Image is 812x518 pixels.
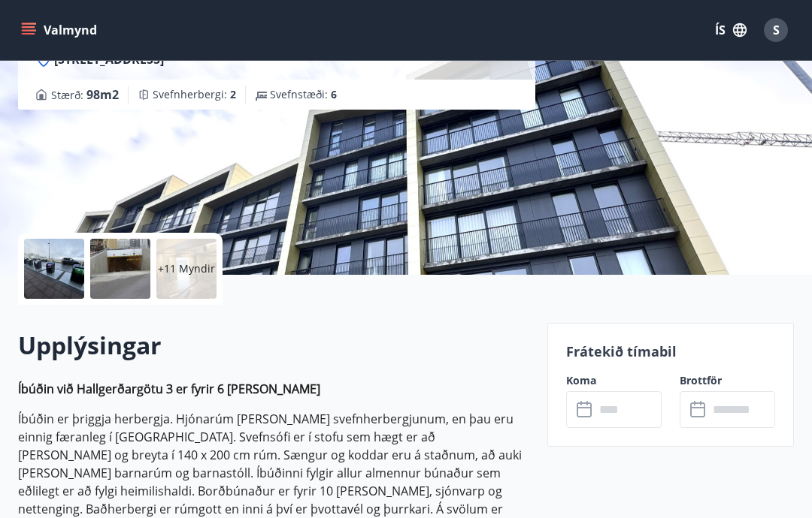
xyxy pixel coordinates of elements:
span: Svefnherbergi : [153,87,236,102]
span: S [773,22,780,38]
span: 6 [331,87,337,101]
button: menu [18,17,103,44]
span: Stærð : [51,86,119,104]
h2: Upplýsingar [18,329,529,362]
p: Frátekið tímabil [566,342,775,361]
button: S [758,12,794,48]
span: Svefnstæði : [270,87,337,102]
button: ÍS [707,17,755,44]
span: 98 m2 [86,86,119,103]
label: Brottför [680,373,775,388]
span: 2 [230,87,236,101]
strong: Íbúðin við Hallgerðargötu 3 er fyrir 6 [PERSON_NAME] [18,381,320,397]
label: Koma [566,373,662,388]
p: +11 Myndir [158,261,215,276]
